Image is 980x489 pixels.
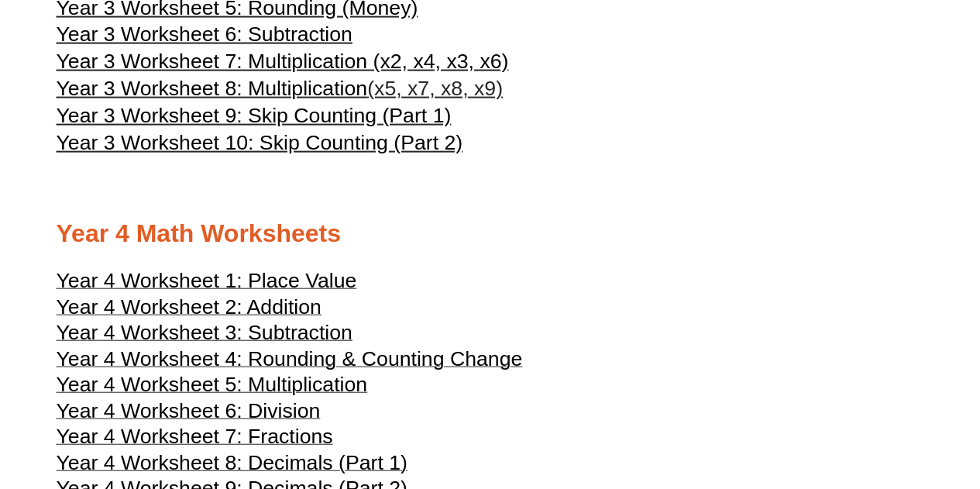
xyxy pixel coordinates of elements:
span: Year 4 Worksheet 2: Addition [57,295,322,319]
span: Year 4 Worksheet 1: Place Value [57,269,357,292]
span: Year 4 Worksheet 5: Multiplication [57,373,368,396]
a: Year 4 Worksheet 6: Division [57,406,321,422]
span: (x5, x7, x8, x9) [367,77,503,100]
span: Year 3 Worksheet 7: Multiplication (x2, x4, x3, x6) [57,50,509,73]
a: Year 3 Worksheet 7: Multiplication (x2, x4, x3, x6) [57,48,509,75]
a: Year 4 Worksheet 8: Decimals (Part 1) [57,458,407,474]
a: Year 4 Worksheet 7: Fractions [57,432,333,447]
iframe: Chat Widget [722,314,980,489]
span: Year 3 Worksheet 9: Skip Counting (Part 1) [57,104,452,127]
a: Year 4 Worksheet 1: Place Value [57,276,357,291]
a: Year 4 Worksheet 3: Subtraction [57,328,352,343]
span: Year 3 Worksheet 6: Subtraction [57,22,352,46]
span: Year 4 Worksheet 3: Subtraction [57,321,352,344]
span: Year 3 Worksheet 10: Skip Counting (Part 2) [57,131,463,154]
span: Year 4 Worksheet 8: Decimals (Part 1) [57,451,407,474]
span: Year 4 Worksheet 6: Division [57,399,321,422]
span: Year 4 Worksheet 4: Rounding & Counting Change [57,347,523,370]
a: Year 4 Worksheet 5: Multiplication [57,380,368,395]
a: Year 3 Worksheet 6: Subtraction [57,21,352,48]
span: Year 3 Worksheet 8: Multiplication [57,77,368,100]
a: Year 4 Worksheet 4: Rounding & Counting Change [57,354,523,370]
a: Year 3 Worksheet 8: Multiplication(x5, x7, x8, x9) [57,75,503,102]
a: Year 3 Worksheet 9: Skip Counting (Part 1) [57,102,452,129]
a: Year 3 Worksheet 10: Skip Counting (Part 2) [57,129,463,157]
h2: Year 4 Math Worksheets [57,218,924,250]
span: Year 4 Worksheet 7: Fractions [57,425,333,448]
a: Year 4 Worksheet 2: Addition [57,302,322,318]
